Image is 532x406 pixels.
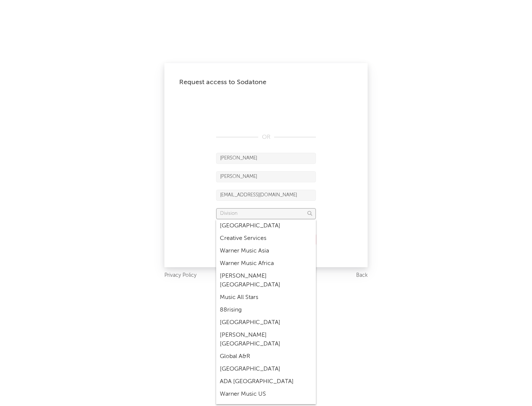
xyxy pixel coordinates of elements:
div: [GEOGRAPHIC_DATA] [216,363,316,375]
div: OR [216,133,316,142]
input: Last Name [216,171,316,182]
input: First Name [216,153,316,164]
div: [PERSON_NAME] [GEOGRAPHIC_DATA] [216,270,316,291]
input: Division [216,208,316,219]
div: Request access to Sodatone [179,78,353,87]
div: Global A&R [216,350,316,363]
a: Back [356,271,368,280]
div: 88rising [216,304,316,316]
div: ADA [GEOGRAPHIC_DATA] [216,375,316,388]
div: [GEOGRAPHIC_DATA] [216,220,316,232]
div: Creative Services [216,232,316,245]
div: Warner Music Africa [216,257,316,270]
div: Warner Music Asia [216,245,316,257]
div: [GEOGRAPHIC_DATA] [216,316,316,329]
div: [PERSON_NAME] [GEOGRAPHIC_DATA] [216,329,316,350]
div: Warner Music US [216,388,316,400]
a: Privacy Policy [164,271,197,280]
div: Music All Stars [216,291,316,304]
input: Email [216,190,316,201]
